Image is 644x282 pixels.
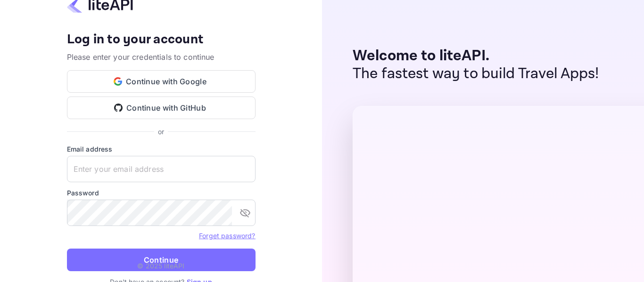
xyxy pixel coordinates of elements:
label: Email address [67,144,256,154]
p: Please enter your credentials to continue [67,51,256,63]
h4: Log in to your account [67,32,256,48]
p: The fastest way to build Travel Apps! [353,65,599,83]
button: Continue with GitHub [67,97,256,119]
button: Continue [67,249,256,271]
button: Continue with Google [67,70,256,93]
label: Password [67,188,256,198]
keeper-lock: Open Keeper Popup [238,163,249,175]
p: or [158,127,164,137]
input: Enter your email address [67,156,256,182]
p: Welcome to liteAPI. [353,47,599,65]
